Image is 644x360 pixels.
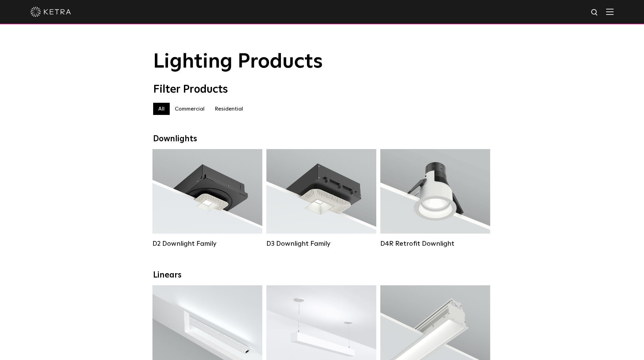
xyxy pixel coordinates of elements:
[380,240,490,248] div: D4R Retrofit Downlight
[152,149,262,248] a: D2 Downlight Family Lumen Output:1200Colors:White / Black / Gloss Black / Silver / Bronze / Silve...
[210,103,248,115] label: Residential
[152,240,262,248] div: D2 Downlight Family
[30,7,71,17] img: ketra-logo-2019-white
[170,103,210,115] label: Commercial
[153,103,170,115] label: All
[266,240,376,248] div: D3 Downlight Family
[591,8,599,17] img: search icon
[153,134,491,144] div: Downlights
[606,8,614,15] img: Hamburger%20Nav.svg
[153,83,491,96] div: Filter Products
[266,149,376,248] a: D3 Downlight Family Lumen Output:700 / 900 / 1100Colors:White / Black / Silver / Bronze / Paintab...
[153,52,323,72] span: Lighting Products
[380,149,490,248] a: D4R Retrofit Downlight Lumen Output:800Colors:White / BlackBeam Angles:15° / 25° / 40° / 60°Watta...
[153,270,491,280] div: Linears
